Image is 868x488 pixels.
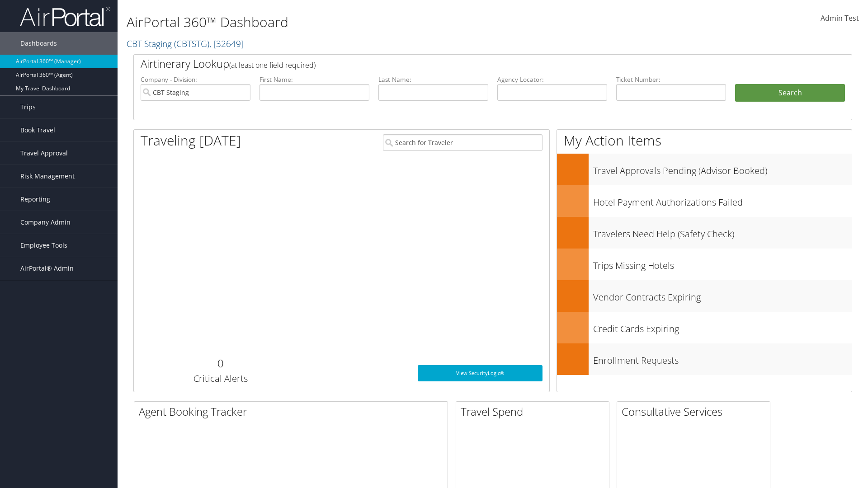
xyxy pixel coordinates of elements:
a: Credit Cards Expiring [557,312,852,343]
a: View SecurityLogic® [418,365,542,381]
label: Last Name: [378,75,488,84]
h2: 0 [141,356,300,371]
span: Admin Test [821,13,859,23]
h2: Airtinerary Lookup [141,56,785,71]
span: AirPortal® Admin [20,257,74,280]
h1: Traveling [DATE] [141,131,241,150]
h2: Travel Spend [461,404,609,419]
span: Dashboards [20,32,57,55]
span: Risk Management [20,165,75,188]
a: Admin Test [821,5,859,33]
h1: My Action Items [557,131,852,150]
h3: Trips Missing Hotels [593,255,852,272]
h3: Travelers Need Help (Safety Check) [593,223,852,240]
h3: Enrollment Requests [593,350,852,367]
label: Company - Division: [141,75,250,84]
a: Hotel Payment Authorizations Failed [557,185,852,217]
span: (at least one field required) [229,60,316,70]
span: Company Admin [20,211,71,234]
h3: Hotel Payment Authorizations Failed [593,192,852,209]
h1: AirPortal 360™ Dashboard [127,13,615,32]
span: ( CBTSTG ) [174,38,209,50]
h3: Credit Cards Expiring [593,318,852,335]
label: Agency Locator: [497,75,607,84]
span: Reporting [20,188,50,211]
h2: Agent Booking Tracker [139,404,448,419]
a: Travelers Need Help (Safety Check) [557,217,852,249]
h3: Travel Approvals Pending (Advisor Booked) [593,160,852,177]
label: First Name: [259,75,369,84]
img: airportal-logo.png [20,6,110,27]
span: Employee Tools [20,234,67,257]
h3: Vendor Contracts Expiring [593,286,852,304]
span: Travel Approval [20,142,68,164]
a: CBT Staging [127,38,244,50]
a: Enrollment Requests [557,343,852,375]
h2: Consultative Services [622,404,770,419]
button: Search [735,84,845,102]
span: Trips [20,96,36,118]
span: , [ 32649 ] [209,38,244,50]
span: Book Travel [20,119,55,141]
a: Trips Missing Hotels [557,249,852,280]
h3: Critical Alerts [141,372,300,385]
a: Vendor Contracts Expiring [557,280,852,312]
label: Ticket Number: [616,75,726,84]
a: Travel Approvals Pending (Advisor Booked) [557,154,852,185]
input: Search for Traveler [383,134,542,151]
